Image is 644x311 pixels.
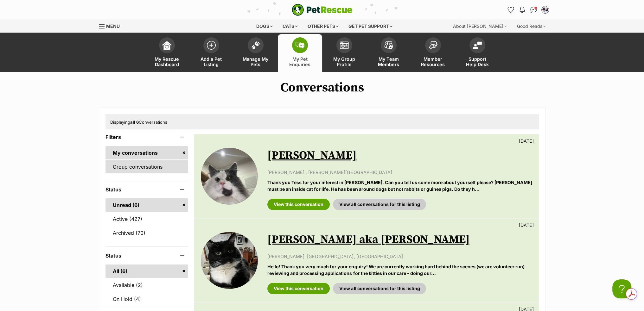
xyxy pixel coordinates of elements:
[513,20,550,33] div: Good Reads
[333,283,426,294] a: View all conversations for this listing
[419,56,447,67] span: Member Resources
[105,198,188,212] a: Unread (6)
[384,41,393,49] img: team-members-icon-5396bd8760b3fe7c0b43da4ab00e1e3bb1a5d9ba89233759b79545d2d3fc5d0d.svg
[330,56,359,67] span: My Group Profile
[267,199,330,210] a: View this conversation
[105,278,188,292] a: Available (2)
[197,56,226,67] span: Add a Pet Listing
[612,279,631,298] iframe: Help Scout Beacon - Open
[267,148,356,163] a: [PERSON_NAME]
[252,20,277,33] div: Dogs
[344,20,397,33] div: Get pet support
[153,56,181,67] span: My Rescue Dashboard
[463,56,492,67] span: Support Help Desk
[145,34,189,72] a: My Rescue Dashboard
[374,56,403,67] span: My Team Members
[241,56,270,67] span: Manage My Pets
[105,160,188,173] a: Group conversations
[292,4,353,16] img: logo-e224e6f780fb5917bec1dbf3a21bbac754714ae5b6737aabdf751b685950b380.svg
[189,34,233,72] a: Add a Pet Listing
[233,34,278,72] a: Manage My Pets
[519,138,534,144] p: [DATE]
[506,5,550,15] ul: Account quick links
[267,169,532,176] p: [PERSON_NAME] , [PERSON_NAME][GEOGRAPHIC_DATA]
[333,199,426,210] a: View all conversations for this listing
[278,20,302,33] div: Cats
[201,148,258,205] img: Blair
[429,41,437,49] img: member-resources-icon-8e73f808a243e03378d46382f2149f9095a855e16c252ad45f914b54edf8863c.svg
[251,41,260,49] img: manage-my-pets-icon-02211641906a0b7f246fdf0571729dbe1e7629f14944591b6c1af311fb30b64b.svg
[267,263,532,277] p: Hello! Thank you very much for your enquiry! We are currently working hard behind the scenes (we ...
[540,5,550,15] button: My account
[106,23,120,29] span: Menu
[520,7,525,13] img: notifications-46538b983faf8c2785f20acdc204bb7945ddae34d4c08c2a6579f10ce5e182be.svg
[105,146,188,159] a: My conversations
[322,34,367,72] a: My Group Profile
[542,7,548,13] img: catherine blew profile pic
[530,7,537,13] img: chat-41dd97257d64d25036548639549fe6c8038ab92f7586957e7f3b1b290dea8141.svg
[529,5,539,15] a: Conversations
[267,253,532,260] p: [PERSON_NAME], [GEOGRAPHIC_DATA], [GEOGRAPHIC_DATA]
[473,41,482,49] img: help-desk-icon-fdf02630f3aa405de69fd3d07c3f3aa587a6932b1a1747fa1d2bba05be0121f9.svg
[340,41,349,49] img: group-profile-icon-3fa3cf56718a62981997c0bc7e787c4b2cf8bcc04b72c1350f741eb67cf2f40e.svg
[278,34,322,72] a: My Pet Enquiries
[517,5,527,15] button: Notifications
[286,56,314,67] span: My Pet Enquiries
[105,134,188,140] header: Filters
[110,120,167,125] span: Displaying Conversations
[267,233,469,247] a: [PERSON_NAME] aka [PERSON_NAME]
[506,5,516,15] a: Favourites
[455,34,500,72] a: Support Help Desk
[105,226,188,239] a: Archived (70)
[130,120,139,125] strong: all 6
[105,264,188,278] a: All (6)
[519,222,534,228] p: [DATE]
[105,212,188,226] a: Active (427)
[105,187,188,192] header: Status
[296,42,304,49] img: pet-enquiries-icon-7e3ad2cf08bfb03b45e93fb7055b45f3efa6380592205ae92323e6603595dc1f.svg
[411,34,455,72] a: Member Resources
[105,292,188,306] a: On Hold (4)
[207,41,216,50] img: add-pet-listing-icon-0afa8454b4691262ce3f59096e99ab1cd57d4a30225e0717b998d2c9b9846f56.svg
[267,283,330,294] a: View this conversation
[449,20,511,33] div: About [PERSON_NAME]
[292,4,353,16] a: PetRescue
[303,20,343,33] div: Other pets
[163,41,171,50] img: dashboard-icon-eb2f2d2d3e046f16d808141f083e7271f6b2e854fb5c12c21221c1fb7104beca.svg
[99,20,124,31] a: Menu
[367,34,411,72] a: My Team Members
[267,179,532,193] p: Thank you Tess for your interest in [PERSON_NAME]. Can you tell us some more about yourself pleas...
[105,253,188,258] header: Status
[201,232,258,289] img: Nikita aka Nikki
